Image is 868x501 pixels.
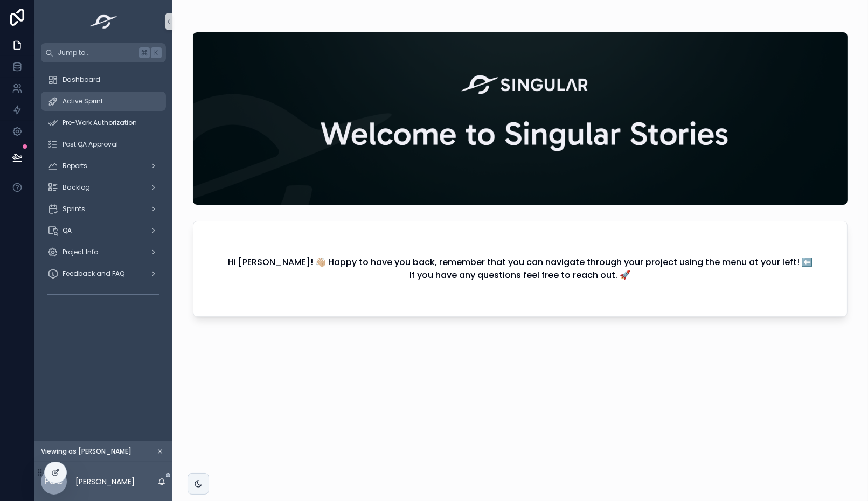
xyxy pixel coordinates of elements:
span: Dashboard [63,75,100,84]
a: QA [41,221,166,240]
a: Backlog [41,178,166,197]
span: Backlog [63,183,90,192]
a: Project Info [41,242,166,262]
p: [PERSON_NAME] [75,476,135,487]
a: Reports [41,156,166,176]
a: Dashboard [41,70,166,89]
span: Viewing as [PERSON_NAME] [41,447,131,456]
span: Jump to... [58,48,135,57]
span: Sprints [63,205,85,213]
span: QA [63,226,72,235]
span: Feedback and FAQ [63,269,124,278]
button: Jump to...K [41,43,166,62]
h2: Hi [PERSON_NAME]! 👋🏼 Happy to have you back, remember that you can navigate through your project ... [228,256,813,282]
span: Project Info [63,248,98,256]
span: Pre-Work Authorization [63,119,137,127]
span: Active Sprint [63,97,103,106]
a: Sprints [41,199,166,219]
a: Feedback and FAQ [41,264,166,283]
a: Active Sprint [41,92,166,111]
iframe: Spotlight [1,52,20,71]
img: App logo [87,13,121,30]
span: Post QA Approval [63,140,118,149]
a: Post QA Approval [41,135,166,154]
a: Pre-Work Authorization [41,113,166,133]
span: K [152,48,161,57]
span: Reports [63,162,87,170]
div: scrollable content [34,62,172,317]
